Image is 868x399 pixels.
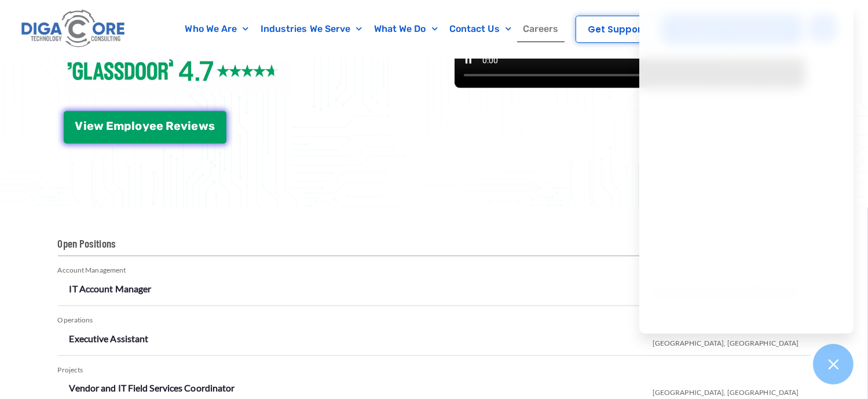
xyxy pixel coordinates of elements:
[368,16,444,42] a: What We Do
[58,312,811,329] div: Operations
[64,48,291,94] img: Glassdoor Reviews
[58,262,811,279] div: Account Management
[255,16,368,42] a: Industries We Serve
[156,120,163,132] span: e
[69,283,152,294] a: IT Account Manager
[166,120,174,132] span: R
[87,120,94,132] span: e
[174,120,181,132] span: e
[83,120,87,132] span: i
[191,120,198,132] span: e
[588,25,646,34] span: Get Support
[131,120,135,132] span: l
[135,120,142,132] span: o
[58,237,811,257] h2: Open Positions
[69,382,235,393] a: Vendor and IT Field Services Coordinator
[94,120,104,132] span: w
[653,330,799,352] span: [GEOGRAPHIC_DATA], [GEOGRAPHIC_DATA]
[64,111,226,144] a: View Employee Reviews
[639,4,854,333] iframe: Chatgenie Messenger
[106,120,113,132] span: E
[58,362,811,379] div: Projects
[208,120,215,132] span: s
[181,120,188,132] span: v
[113,120,124,132] span: m
[124,120,131,132] span: p
[174,16,569,42] nav: Menu
[517,16,565,42] a: Careers
[444,16,517,42] a: Contact Us
[576,16,658,43] a: Get Support
[188,120,191,132] span: i
[69,333,149,344] a: Executive Assistant
[180,16,255,42] a: Who We Are
[149,120,156,132] span: e
[19,6,128,52] img: Digacore logo 1
[199,120,208,132] span: w
[75,120,83,132] span: V
[142,120,149,132] span: y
